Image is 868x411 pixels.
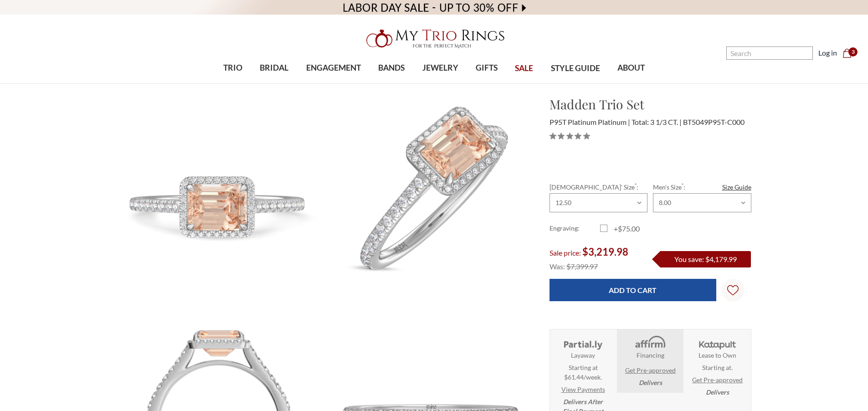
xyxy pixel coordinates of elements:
[298,53,370,83] a: ENGAGEMENT
[564,363,602,382] span: Starting at $61.44/week.
[260,62,288,74] span: BRIDAL
[542,54,608,83] a: STYLE GUIDE
[550,182,647,192] label: [DEMOGRAPHIC_DATA]' Size :
[550,118,630,126] span: P95T Platinum Platinum
[387,83,396,84] button: submenu toggle
[252,24,616,53] a: My Trio Rings
[550,262,565,271] span: Was:
[609,53,653,83] a: ABOUT
[550,223,600,234] label: Engraving:
[818,47,837,58] a: Log in
[726,46,813,60] input: Search
[625,365,676,375] a: Get Pre-approved
[696,335,739,350] img: Katapult
[251,53,297,83] a: BRIDAL
[566,262,598,271] span: $7,399.97
[326,95,534,303] img: Photo of Madden 3 1/3 ct tw. Emerald Solitaire Trio Set P95T Platinum Gold [BT5049PE-C000]
[674,255,737,263] span: You save: $4,179.99
[118,95,326,303] img: Photo of Madden 3 1/3 ct tw. Emerald Solitaire Trio Set P95T Platinum Gold [BT5049PE-C000]
[215,53,251,83] a: TRIO
[684,329,750,402] li: Katapult
[842,47,857,58] a: Cart with 0 items
[551,62,600,74] span: STYLE GUIDE
[476,62,498,74] span: GIFTS
[629,335,671,350] img: Affirm
[228,83,237,84] button: submenu toggle
[223,62,242,74] span: TRIO
[562,335,604,350] img: Layaway
[413,53,467,83] a: JEWELRY
[627,83,636,84] button: submenu toggle
[702,363,733,372] span: Starting at .
[637,350,664,360] strong: Financing
[515,62,533,74] span: SALE
[692,375,743,385] a: Get Pre-approved
[329,83,338,84] button: submenu toggle
[727,256,739,324] svg: Wish Lists
[506,54,542,83] a: SALE
[361,24,507,53] img: My Trio Rings
[370,53,413,83] a: BANDS
[422,62,458,74] span: JEWELRY
[848,47,858,57] span: 3
[378,62,405,74] span: BANDS
[617,62,645,74] span: ABOUT
[550,279,716,301] input: Add to Cart
[467,53,506,83] a: GIFTS
[632,118,682,126] span: Total: 3 1/3 CT.
[600,223,651,234] label: +$75.00
[722,279,745,302] a: Wish Lists
[699,350,736,360] strong: Lease to Own
[842,49,852,58] svg: cart.cart_preview
[550,95,751,114] h1: Madden Trio Set
[683,118,745,126] span: BT5049P95T-C000
[482,83,491,84] button: submenu toggle
[706,387,729,397] em: Delivers
[617,329,683,393] li: Affirm
[722,182,751,192] a: Size Guide
[653,182,751,192] label: Men's Size :
[550,248,581,257] span: Sale price:
[571,350,595,360] strong: Layaway
[639,378,662,387] em: Delivers
[561,385,605,394] a: View Payments
[436,83,445,84] button: submenu toggle
[270,83,279,84] button: submenu toggle
[306,62,361,74] span: ENGAGEMENT
[582,246,628,258] span: $3,219.98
